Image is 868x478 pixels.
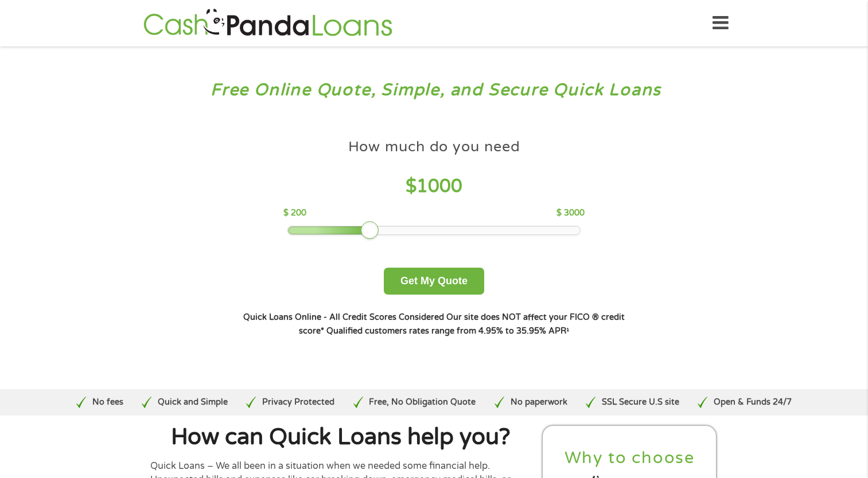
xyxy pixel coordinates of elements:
[283,207,306,220] p: $ 200
[262,396,334,409] p: Privacy Protected
[714,396,792,409] p: Open & Funds 24/7
[150,426,531,449] h1: How can Quick Loans help you?
[369,396,476,409] p: Free, No Obligation Quote
[33,80,835,101] h3: Free Online Quote, Simple, and Secure Quick Loans
[384,268,484,295] button: Get My Quote
[326,326,569,336] strong: Qualified customers rates range from 4.95% to 35.95% APR¹
[283,175,585,198] h4: $
[417,175,462,197] span: 1000
[348,138,520,156] h4: How much do you need
[556,207,585,220] p: $ 3000
[299,312,625,336] strong: Our site does NOT affect your FICO ® credit score*
[511,396,567,409] p: No paperwork
[552,448,707,469] h2: Why to choose
[158,396,228,409] p: Quick and Simple
[602,396,679,409] p: SSL Secure U.S site
[243,312,444,322] strong: Quick Loans Online - All Credit Scores Considered
[92,396,123,409] p: No fees
[140,7,396,40] img: GetLoanNow Logo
